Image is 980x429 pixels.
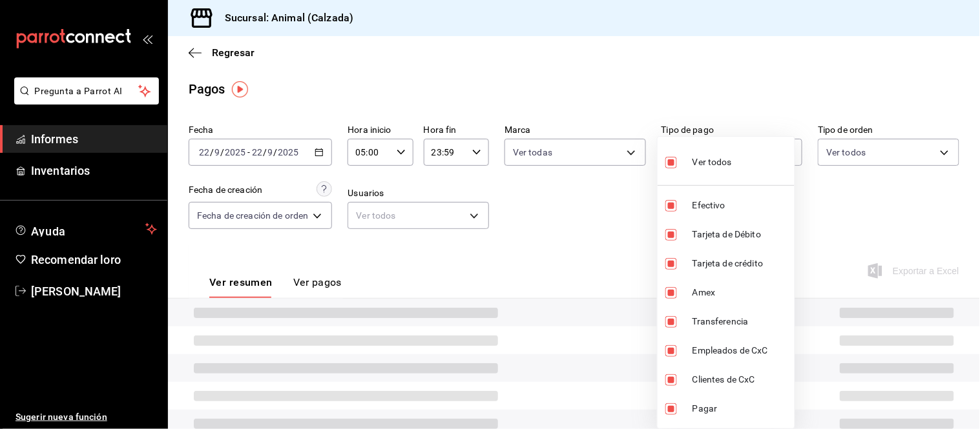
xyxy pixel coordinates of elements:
[693,374,755,384] font: Clientes de CxC
[693,258,763,268] font: Tarjeta de crédito
[693,200,725,210] font: Efectivo
[232,81,248,97] img: Marcador de información sobre herramientas
[693,403,718,414] font: Pagar
[693,316,749,326] font: Transferencia
[693,345,768,355] font: Empleados de CxC
[693,157,732,167] font: Ver todos
[693,287,716,297] font: Amex
[693,229,761,239] font: Tarjeta de Débito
